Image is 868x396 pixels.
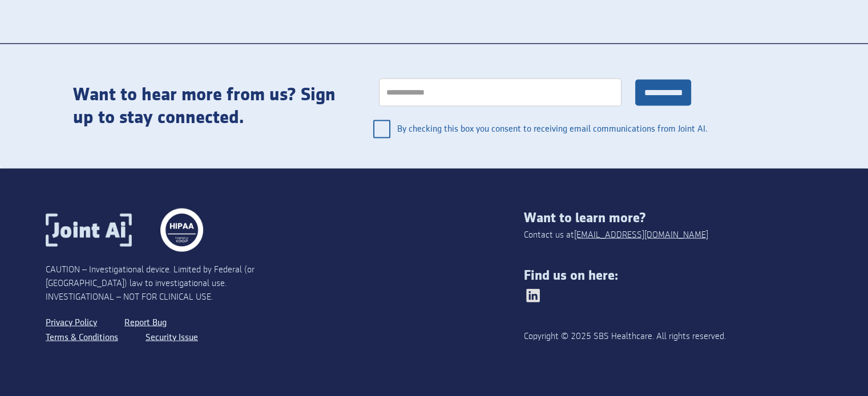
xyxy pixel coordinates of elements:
[73,84,339,129] div: Want to hear more from us? Sign up to stay connected.
[524,330,762,344] div: Copyright © 2025 SBS Healthcare. All rights reserved.
[46,263,285,304] div: CAUTION – Investigational device. Limited by Federal (or [GEOGRAPHIC_DATA]) law to investigationa...
[524,210,822,226] div: Want to learn more?
[524,228,708,242] div: Contact us at
[124,316,167,330] a: Report Bug
[574,228,708,242] a: [EMAIL_ADDRESS][DOMAIN_NAME]
[146,330,198,345] a: Security Issue
[362,67,709,146] form: general interest
[46,330,118,345] a: Terms & Conditions
[397,116,709,143] span: By checking this box you consent to receiving email communications from Joint AI.
[46,316,97,330] a: Privacy Policy
[524,268,822,284] div: Find us on here:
